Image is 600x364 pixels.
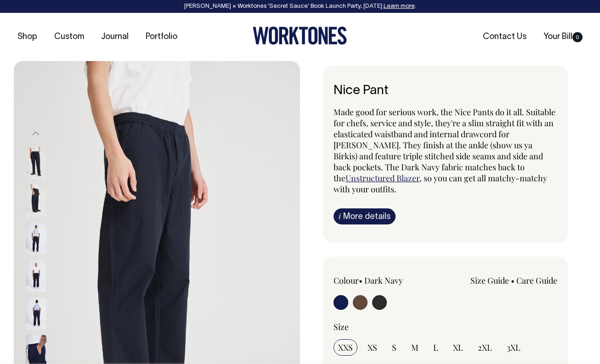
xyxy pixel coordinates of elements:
a: Learn more [384,4,415,9]
span: XXS [338,342,353,353]
label: Dark Navy [364,275,403,286]
input: L [429,339,443,356]
span: • [359,275,362,286]
div: [PERSON_NAME] × Worktones ‘Secret Sauce’ Book Launch Party, [DATE]. . [9,3,591,10]
span: 3XL [507,342,521,353]
span: L [433,342,438,353]
a: Your Bill0 [540,29,586,45]
span: XL [453,342,463,353]
a: Size Guide [470,275,509,286]
img: dark-navy [26,259,46,291]
span: i [339,211,341,221]
button: Previous [29,123,43,144]
a: Shop [14,29,41,45]
a: Contact Us [479,29,530,45]
img: dark-navy [26,297,46,329]
a: Unstructured Blazer [345,173,419,184]
div: Colour [334,275,423,286]
input: XL [448,339,468,356]
img: dark-navy [26,146,46,179]
a: Journal [97,29,132,45]
a: Care Guide [516,275,557,286]
span: • [511,275,515,286]
input: S [387,339,401,356]
a: Custom [51,29,88,45]
a: Portfolio [142,29,181,45]
input: XXS [334,339,357,356]
span: Made good for serious work, the Nice Pants do it all. Suitable for chefs, service and style, they... [334,106,555,184]
span: XS [368,342,377,353]
span: 2XL [478,342,492,353]
input: 2XL [473,339,497,356]
span: 0 [572,32,583,42]
div: Size [334,321,557,332]
input: 3XL [502,339,525,356]
input: XS [363,339,382,356]
img: dark-navy [26,184,46,216]
a: iMore details [334,208,396,224]
h1: Nice Pant [334,84,557,98]
span: , so you can get all matchy-matchy with your outfits. [334,173,547,195]
img: dark-navy [26,222,46,254]
span: M [411,342,419,353]
input: M [407,339,423,356]
span: S [392,342,396,353]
